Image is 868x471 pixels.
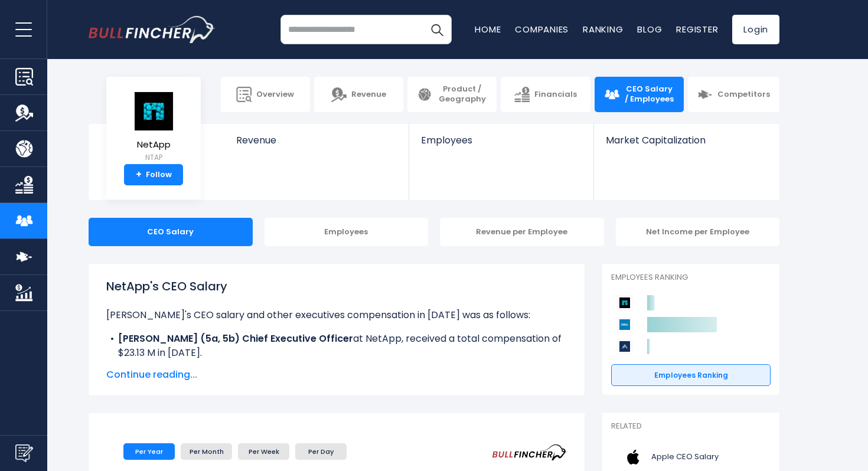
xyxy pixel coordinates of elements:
[106,277,567,295] h1: NetApp's CEO Salary
[595,77,684,112] a: CEO Salary / Employees
[437,84,487,104] span: Product / Geography
[118,332,353,345] b: [PERSON_NAME] (5a, 5b) Chief Executive Officer
[106,368,567,382] span: Continue reading...
[617,339,632,354] img: Arista Networks competitors logo
[409,124,593,166] a: Employees
[611,273,771,283] p: Employees Ranking
[136,169,142,180] strong: +
[133,140,174,150] span: NetApp
[475,23,501,35] a: Home
[407,77,497,112] a: Product / Geography
[106,308,567,322] p: [PERSON_NAME]'s CEO salary and other executives compensation in [DATE] was as follows:
[501,77,590,112] a: Financials
[617,295,632,310] img: NetApp competitors logo
[132,91,175,165] a: NetApp NTAP
[221,77,310,112] a: Overview
[606,135,766,146] span: Market Capitalization
[617,317,632,332] img: Dell Technologies competitors logo
[717,90,770,100] span: Competitors
[351,90,386,100] span: Revenue
[89,16,216,43] img: bullfincher logo
[618,444,648,470] img: AAPL logo
[421,135,581,146] span: Employees
[688,77,779,112] a: Competitors
[106,332,567,360] li: at NetApp, received a total compensation of $23.13 M in [DATE].
[676,23,718,35] a: Register
[133,152,174,163] small: NTAP
[89,218,253,246] div: CEO Salary
[314,77,403,112] a: Revenue
[624,84,674,104] span: CEO Salary / Employees
[124,164,183,185] a: +Follow
[583,23,623,35] a: Ranking
[440,218,604,246] div: Revenue per Employee
[534,90,577,100] span: Financials
[123,443,175,460] li: Per Year
[89,16,216,43] a: Go to homepage
[181,443,232,460] li: Per Month
[637,23,662,35] a: Blog
[256,90,294,100] span: Overview
[732,15,779,44] a: Login
[295,443,347,460] li: Per Day
[224,124,409,166] a: Revenue
[616,218,780,246] div: Net Income per Employee
[515,23,569,35] a: Companies
[651,452,719,462] span: Apple CEO Salary
[238,443,289,460] li: Per Week
[422,15,452,44] button: Search
[611,421,771,431] p: Related
[236,135,397,146] span: Revenue
[611,364,771,387] a: Employees Ranking
[265,218,429,246] div: Employees
[594,124,778,166] a: Market Capitalization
